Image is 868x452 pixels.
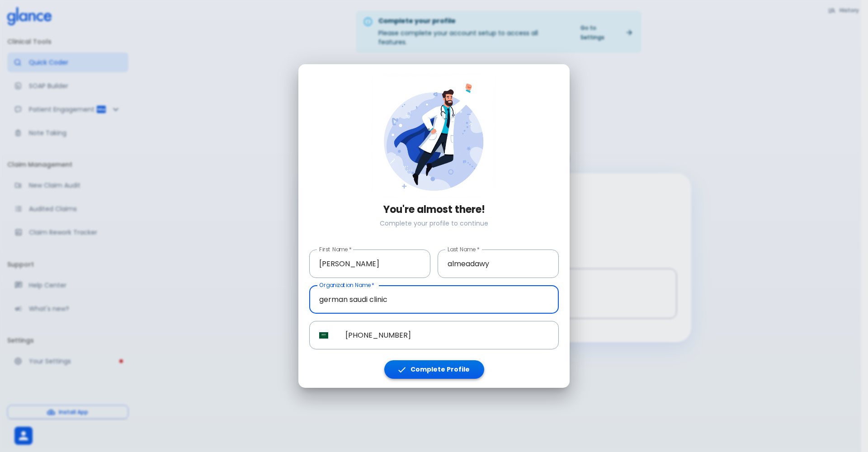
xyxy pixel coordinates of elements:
p: Complete your profile to continue [309,219,559,228]
input: Enter your first name [309,250,430,278]
input: Phone Number [335,321,559,349]
input: Enter your last name [438,250,559,278]
input: Enter your organization name [309,285,559,314]
h3: You're almost there! [309,204,559,216]
button: Complete Profile [384,360,484,379]
img: unknown [319,332,328,339]
button: Select country [316,327,332,344]
img: doctor [372,73,496,198]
